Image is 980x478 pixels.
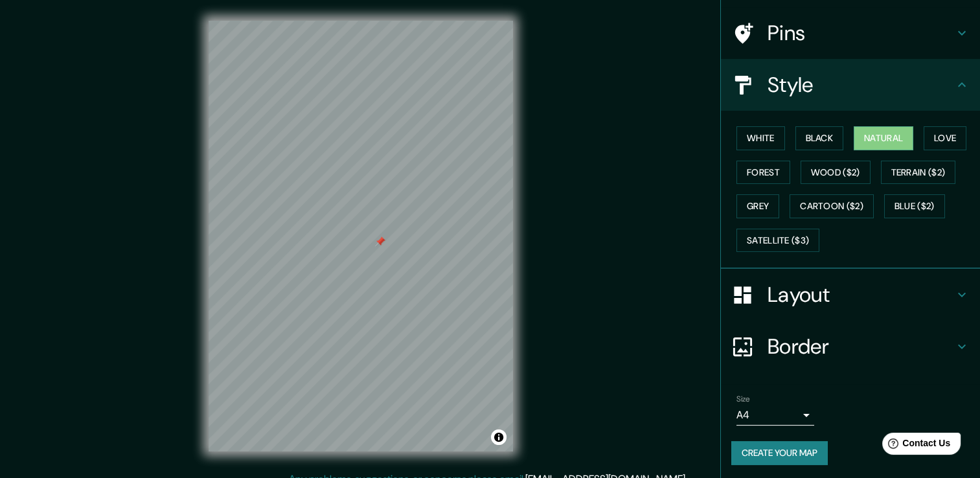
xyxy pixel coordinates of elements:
[736,229,819,253] button: Satellite ($3)
[736,194,779,218] button: Grey
[768,282,954,308] h4: Layout
[736,405,814,426] div: A4
[768,334,954,359] h4: Border
[768,20,954,46] h4: Pins
[491,429,507,445] button: Toggle attribution
[721,59,980,111] div: Style
[801,161,871,185] button: Wood ($2)
[881,161,956,185] button: Terrain ($2)
[790,194,874,218] button: Cartoon ($2)
[721,7,980,59] div: Pins
[865,427,966,464] iframe: Help widget launcher
[884,194,945,218] button: Blue ($2)
[854,126,913,150] button: Natural
[721,321,980,372] div: Border
[795,126,844,150] button: Black
[736,394,750,405] label: Size
[736,126,785,150] button: White
[924,126,966,150] button: Love
[736,161,790,185] button: Forest
[721,269,980,321] div: Layout
[731,441,828,465] button: Create your map
[768,72,954,98] h4: Style
[209,21,513,451] canvas: Map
